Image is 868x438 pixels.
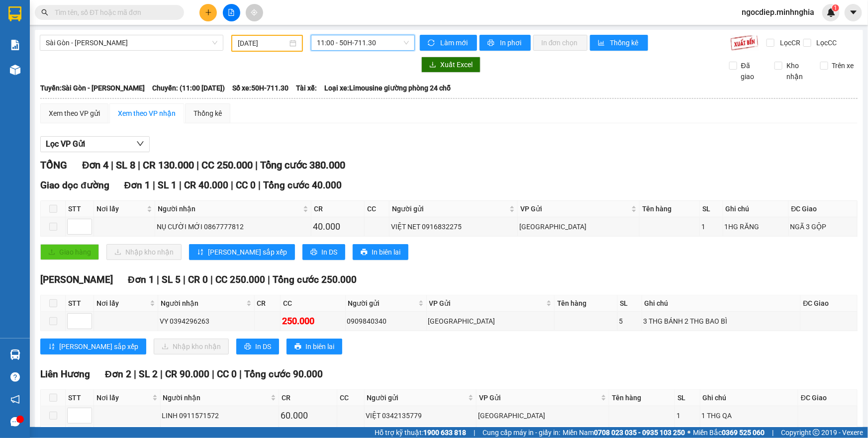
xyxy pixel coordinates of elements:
th: Tên hàng [555,295,618,312]
th: Tên hàng [609,390,675,406]
strong: 0708 023 035 - 0935 103 250 [594,429,685,437]
button: syncLàm mới [420,35,477,51]
img: 9k= [730,35,759,51]
span: Thống kê [610,37,640,48]
div: Xem theo VP nhận [118,108,176,119]
button: caret-down [845,4,862,21]
span: ⚪️ [687,431,690,435]
th: ĐC Giao [801,295,858,312]
span: Tổng cước 380.000 [260,159,345,171]
span: CR 0 [188,274,208,285]
span: search [41,9,48,16]
span: Chuyến: (11:00 [DATE]) [152,83,225,93]
span: | [268,274,270,285]
span: Xuất Excel [440,59,473,70]
img: logo-vxr [8,6,21,21]
span: Lọc CC [813,37,839,48]
span: SL 1 [158,179,177,191]
span: | [239,368,242,380]
th: CC [365,201,389,217]
th: ĐC Giao [798,390,858,406]
span: file-add [228,9,235,16]
div: [GEOGRAPHIC_DATA] [519,221,638,232]
span: CR 90.000 [165,368,209,380]
span: | [138,159,140,171]
span: | [179,179,182,191]
th: STT [66,295,94,312]
th: ĐC Giao [789,201,858,217]
span: In DS [255,341,271,352]
div: 40.000 [313,220,363,234]
span: Hỗ trợ kỹ thuật: [375,427,466,438]
span: Số xe: 50H-711.30 [232,83,289,93]
span: [PERSON_NAME] [40,274,113,285]
span: In phơi [500,37,523,48]
span: Đơn 1 [128,274,154,285]
td: Sài Gòn [427,312,555,331]
span: CC 250.000 [215,274,265,285]
div: VIỆT NET 0916832275 [391,221,515,232]
div: VY 0394296263 [160,316,253,327]
span: download [429,61,436,69]
div: NỤ CƯỜI MỚI 0867777812 [157,221,309,232]
span: CR 40.000 [184,179,228,191]
span: Cung cấp máy in - giấy in: [482,427,560,438]
td: Sài Gòn [518,217,640,237]
span: In biên lai [372,247,400,258]
span: Nơi lấy [96,203,145,214]
span: Đơn 1 [124,179,151,191]
span: SL 2 [139,368,158,380]
span: question-circle [10,372,20,382]
span: 1 [834,4,837,11]
span: Nơi lấy [96,298,148,309]
span: Giao dọc đường [40,179,109,191]
span: printer [487,39,496,47]
button: bar-chartThống kê [590,35,648,51]
span: CR 130.000 [143,159,194,171]
td: NGÃ 3 GỘP [789,217,858,237]
span: CC 0 [217,368,237,380]
strong: 0369 525 060 [722,429,765,437]
div: 0909840340 [347,316,425,327]
span: Loại xe: Limousine giường phòng 24 chỗ [324,83,451,93]
span: | [255,159,258,171]
div: Thống kê [193,108,222,119]
span: printer [294,343,301,351]
span: | [212,368,214,380]
button: printerIn DS [302,244,345,260]
span: CC 0 [236,179,256,191]
span: | [160,368,163,380]
span: Trên xe [828,60,858,71]
button: printerIn biên lai [353,244,408,260]
span: Người gửi [348,298,416,309]
div: LINH 0911571572 [162,410,278,421]
div: 250.000 [282,314,343,328]
span: sync [428,39,436,47]
span: down [136,140,144,148]
td: Sài Gòn [477,406,609,426]
span: plus [205,9,212,16]
input: Tìm tên, số ĐT hoặc mã đơn [55,7,172,18]
span: sort-ascending [197,249,204,257]
button: Lọc VP Gửi [40,136,150,152]
button: printerIn biên lai [287,339,342,354]
span: Nơi lấy [96,392,150,403]
span: aim [251,9,258,16]
sup: 1 [832,4,839,11]
span: | [231,179,233,191]
span: notification [10,395,20,404]
span: | [196,159,199,171]
span: caret-down [849,8,858,17]
span: Đơn 4 [82,159,108,171]
img: warehouse-icon [10,65,20,75]
button: printerIn phơi [480,35,531,51]
span: Tổng cước 40.000 [263,179,342,191]
span: | [210,274,213,285]
span: copyright [813,429,820,436]
div: 1 [676,410,698,421]
span: Làm mới [440,37,469,48]
span: bar-chart [598,39,606,47]
span: | [474,427,475,438]
div: 1 [701,221,721,232]
th: STT [66,201,94,217]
